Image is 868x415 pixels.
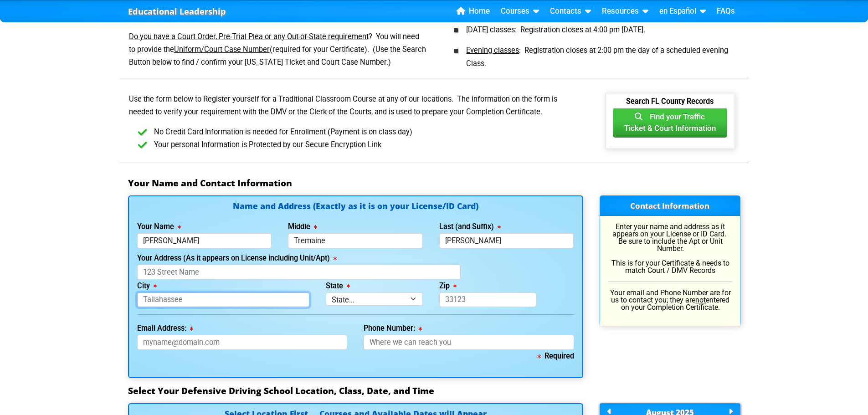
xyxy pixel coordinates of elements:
[137,255,337,262] label: Your Address (As it appears on License including Unit/Apt)
[608,223,732,274] p: Enter your name and address as it appears on your License or ID Card. Be sure to include the Apt ...
[137,292,310,307] input: Tallahassee
[143,126,583,139] li: No Credit Card Information is needed for Enrollment (Payment is on class day)
[137,282,157,290] label: City
[137,335,348,350] input: myname@domain.com
[598,5,652,18] a: Resources
[174,45,270,54] u: Uniform/Court Case Number
[439,292,536,307] input: 33123
[457,16,740,37] li: : Registration closes at 4:00 pm [DATE].
[128,385,740,396] h3: Select Your Defensive Driving School Location, Class, Date, and Time
[546,5,595,18] a: Contacts
[695,296,706,304] u: not
[128,178,740,189] h3: Your Name and Contact Information
[457,37,740,71] li: : Registration closes at 2:00 pm the day of a scheduled evening Class.
[600,196,740,216] h3: Contact Information
[364,335,574,350] input: Where we can reach you
[608,289,732,311] p: Your email and Phone Number are for us to contact you; they are entered on your Completion Certif...
[137,202,574,210] h4: Name and Address (Exactly as it is on your License/ID Card)
[439,223,501,231] label: Last (and Suffix)
[364,325,422,332] label: Phone Number:
[288,223,317,231] label: Middle
[538,352,574,360] b: Required
[613,108,727,138] button: Find your TrafficTicket & Court Information
[143,138,583,152] li: Your personal Information is Protected by our Secure Encryption Link
[137,233,272,248] input: First Name
[497,5,543,18] a: Courses
[128,93,583,118] p: Use the form below to Register yourself for a Traditional Classroom Course at any of our location...
[466,26,515,34] u: [DATE] classes
[288,233,423,248] input: Middle Name
[656,5,709,18] a: en Español
[466,46,519,55] u: Evening classes
[128,4,226,19] a: Educational Leadership
[439,233,574,248] input: Last Name
[129,32,369,41] u: Do you have a Court Order, Pre-Trial Plea or any Out-of-State requirement
[137,325,193,332] label: Email Address:
[713,5,739,18] a: FAQs
[137,223,181,231] label: Your Name
[326,282,350,290] label: State
[137,265,461,280] input: 123 Street Name
[453,5,493,18] a: Home
[626,97,714,113] b: Search FL County Records
[439,282,457,290] label: Zip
